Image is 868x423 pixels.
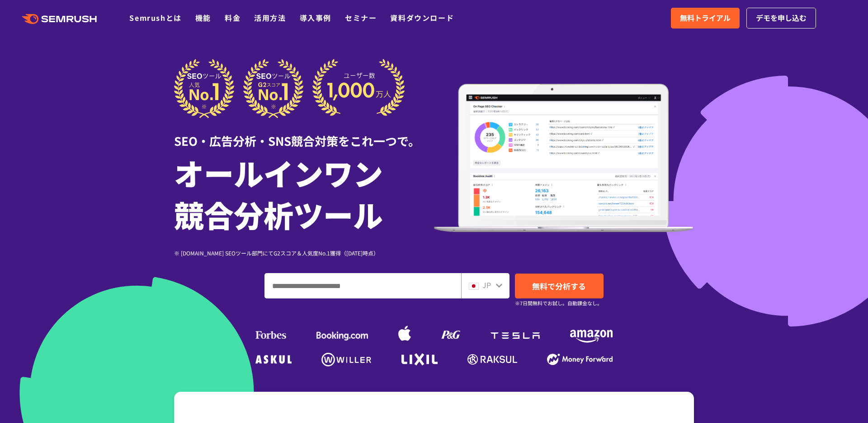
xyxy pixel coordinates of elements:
[225,12,241,23] a: 料金
[129,12,181,23] a: Semrushとは
[515,299,602,308] small: ※7日間無料でお試し。自動課金なし。
[680,12,731,24] span: 無料トライアル
[746,8,816,29] a: デモを申し込む
[300,12,331,23] a: 導入事例
[174,152,434,235] h1: オールインワン 競合分析ツール
[174,118,434,149] div: SEO・広告分析・SNS競合対策をこれ一つで。
[345,12,377,23] a: セミナー
[671,8,740,29] a: 無料トライアル
[482,279,491,290] span: JP
[195,12,211,23] a: 機能
[174,249,434,257] div: ※ [DOMAIN_NAME] SEOツール部門にてG2スコア＆人気度No.1獲得（[DATE]時点）
[532,280,586,292] span: 無料で分析する
[756,12,807,24] span: デモを申し込む
[265,274,461,298] input: ドメイン、キーワードまたはURLを入力してください
[515,274,604,298] a: 無料で分析する
[390,12,454,23] a: 資料ダウンロード
[254,12,286,23] a: 活用方法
